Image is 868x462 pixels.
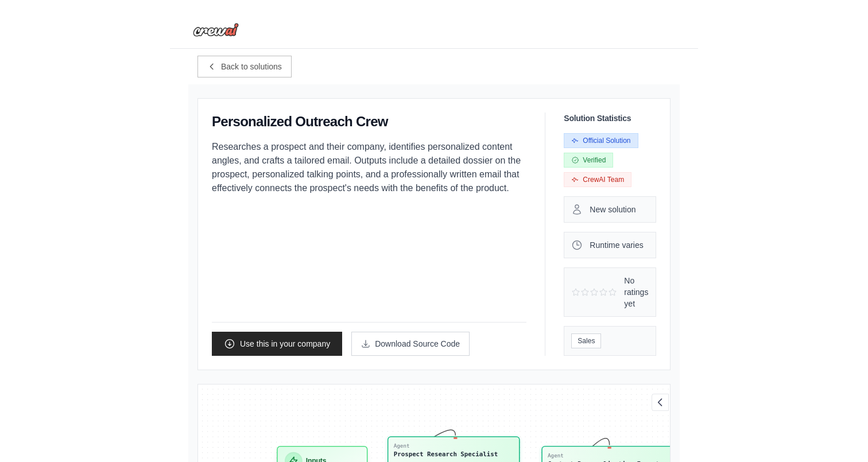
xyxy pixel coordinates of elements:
[212,112,388,131] h1: Personalized Outreach Crew
[221,61,282,72] span: Back to solutions
[193,23,239,37] img: Logo
[212,140,526,195] p: Researches a prospect and their company, identifies personalized content angles, and crafts a tai...
[590,204,635,215] span: New solution
[351,332,470,356] a: Download Source Code
[571,333,601,348] span: Sales
[212,332,342,356] a: Use this in your company
[564,153,613,168] span: Verified
[394,450,498,459] div: Prospect Research Specialist
[590,239,643,251] span: Runtime varies
[548,452,659,459] div: Agent
[564,172,631,187] span: CrewAI Team
[564,133,638,148] span: Official Solution
[811,407,868,462] iframe: Chat Widget
[624,275,649,309] span: No ratings yet
[197,56,292,77] a: Back to solutions
[394,442,498,449] div: Agent
[564,112,656,124] h3: Solution Statistics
